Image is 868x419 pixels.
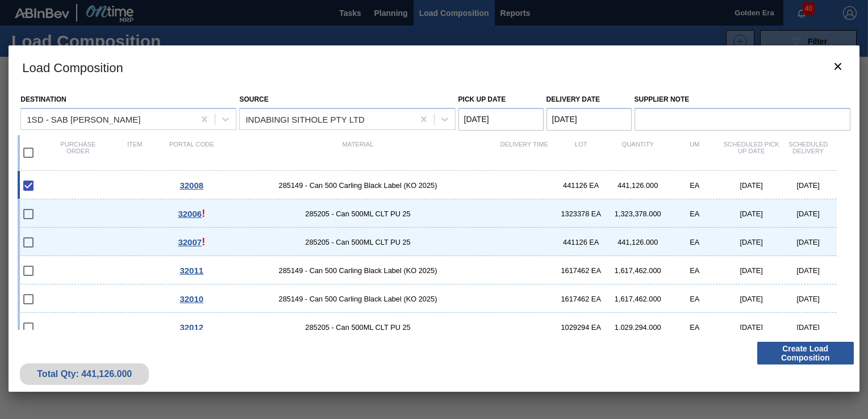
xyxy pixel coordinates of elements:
label: Source [239,95,268,103]
div: Total Qty: 441,126.000 [28,369,140,379]
div: Material [220,141,495,165]
div: Scheduled Delivery [780,141,837,165]
div: Go to Order [163,294,220,304]
div: [DATE] [723,266,780,275]
label: Delivery Date [546,95,600,103]
div: EA [666,238,723,246]
span: 285205 - Can 500ML CLT PU 25 [220,209,495,218]
div: [DATE] [780,295,837,303]
span: 32006 [178,209,202,219]
input: mm/dd/yyyy [546,108,632,131]
div: [DATE] [723,295,780,303]
div: [DATE] [780,266,837,275]
span: 32010 [180,294,203,304]
button: Create Load Composition [757,342,854,364]
div: Go to Order [163,181,220,190]
div: [DATE] [780,181,837,190]
div: EA [666,181,723,190]
span: 32007 [178,237,202,247]
div: [DATE] [723,323,780,332]
div: Scheduled Pick up Date [723,141,780,165]
div: Item [106,141,163,165]
div: EA [666,266,723,275]
div: 1029294 EA [553,323,610,332]
span: 285149 - Can 500 Carling Black Label (KO 2025) [220,266,495,275]
h3: Load Composition [9,45,859,89]
div: 441,126.000 [610,181,666,190]
div: EA [666,323,723,332]
div: EA [666,209,723,218]
div: 1,617,462.000 [610,266,666,275]
span: 32012 [180,322,203,332]
label: Supplier Note [635,91,850,108]
div: 1617462 EA [553,266,610,275]
span: 285149 - Can 500 Carling Black Label (KO 2025) [220,295,495,303]
div: This Order is part of another Load Composition, Go to Order [163,208,220,220]
div: EA [666,295,723,303]
div: 441,126.000 [610,238,666,246]
span: 285149 - Can 500 Carling Black Label (KO 2025) [220,181,495,190]
div: Portal code [163,141,220,165]
div: INDABINGI SITHOLE PTY LTD [245,114,365,124]
div: 1,323,378.000 [610,209,666,218]
div: 1,029,294.000 [610,323,666,332]
span: 32011 [180,266,203,275]
div: 1323378 EA [553,209,610,218]
input: mm/dd/yyyy [458,108,544,131]
div: Lot [553,141,610,165]
div: Delivery Time [496,141,553,165]
div: Go to Order [163,322,220,332]
div: 1SD - SAB [PERSON_NAME] [27,114,140,124]
div: 1,617,462.000 [610,295,666,303]
div: [DATE] [780,209,837,218]
div: 441126 EA [553,238,610,246]
div: Go to Order [163,266,220,275]
div: Purchase order [49,141,106,165]
label: Destination [20,95,66,103]
span: ! [202,208,205,219]
div: [DATE] [780,238,837,246]
span: 285205 - Can 500ML CLT PU 25 [220,238,495,246]
span: 32008 [180,181,203,190]
div: 1617462 EA [553,295,610,303]
span: ! [202,236,205,248]
div: UM [666,141,723,165]
label: Pick up Date [458,95,506,103]
div: [DATE] [723,181,780,190]
div: This Order is part of another Load Composition, Go to Order [163,236,220,248]
div: [DATE] [780,323,837,332]
div: Quantity [610,141,666,165]
div: 441126 EA [553,181,610,190]
div: [DATE] [723,238,780,246]
div: [DATE] [723,209,780,218]
span: 285205 - Can 500ML CLT PU 25 [220,323,495,332]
